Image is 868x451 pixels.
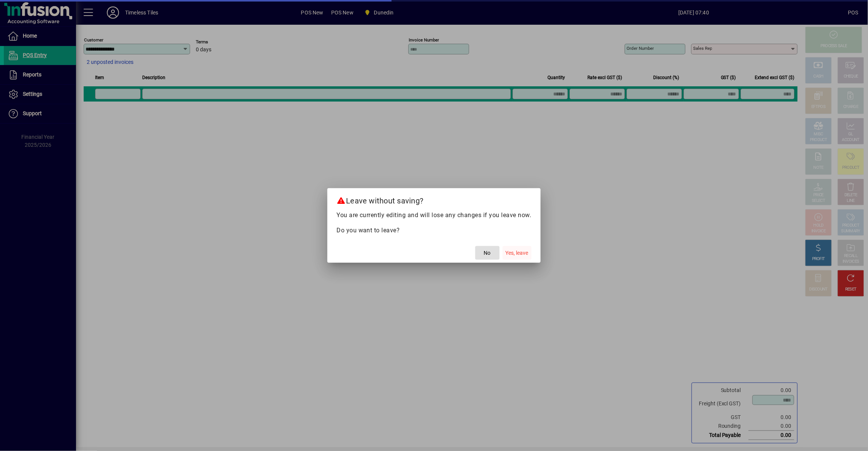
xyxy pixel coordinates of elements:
h2: Leave without saving? [327,188,541,210]
span: Yes, leave [506,249,528,257]
span: No [484,249,491,257]
p: Do you want to leave? [336,226,532,235]
button: No [475,246,500,260]
button: Yes, leave [503,246,532,260]
p: You are currently editing and will lose any changes if you leave now. [336,211,532,220]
